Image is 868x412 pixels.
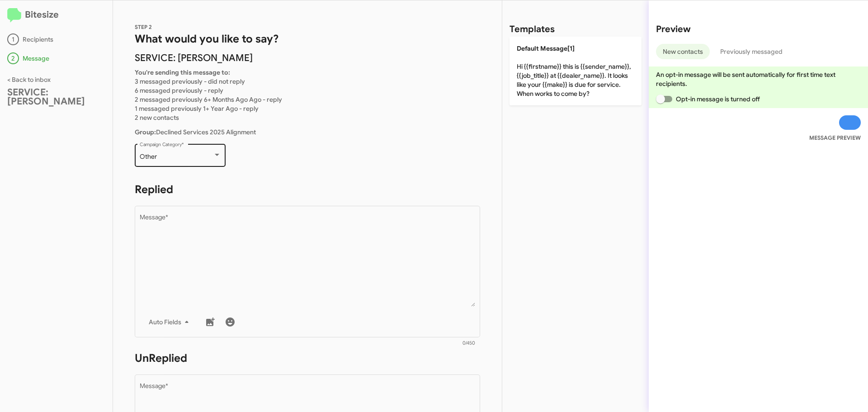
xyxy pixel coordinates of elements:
[7,33,19,45] div: 1
[135,128,256,136] span: Declined Services 2025 Alignment
[135,77,245,85] span: 3 messaged previously - did not reply
[720,44,783,59] span: Previously messaged
[135,182,480,197] h1: Replied
[462,341,475,346] mat-hint: 0/450
[135,95,282,104] span: 2 messaged previously 6+ Months Ago Ago - reply
[509,22,555,37] h2: Templates
[135,104,259,113] span: 1 messaged previously 1+ Year Ago - reply
[7,33,105,45] div: Recipients
[517,44,575,52] span: Default Message[1]
[7,8,105,23] h2: Bitesize
[135,24,152,30] span: STEP 2
[135,32,480,46] h1: What would you like to say?
[7,52,19,64] div: 2
[135,68,230,76] b: You're sending this message to:
[142,314,199,330] button: Auto Fields
[149,314,192,330] span: Auto Fields
[656,22,861,37] h2: Preview
[676,94,760,104] span: Opt-in message is turned off
[7,88,105,106] div: SERVICE: [PERSON_NAME]
[663,44,703,59] span: New contacts
[7,52,105,64] div: Message
[140,152,157,161] span: Other
[7,8,21,23] img: logo-minimal.svg
[135,86,223,95] span: 6 messaged previously - reply
[656,44,710,59] button: New contacts
[509,37,642,105] p: Hi {{firstname}} this is {{sender_name}}, {{job_title}} at {{dealer_name}}. It looks like your {{...
[135,128,156,136] b: Group:
[135,114,179,122] span: 2 new contacts
[7,76,51,84] a: < Back to inbox
[656,70,861,88] p: An opt-in message will be sent automatically for first time text recipients.
[713,44,789,59] button: Previously messaged
[135,351,480,365] h1: UnReplied
[809,133,861,142] small: MESSAGE PREVIEW
[135,53,480,62] p: SERVICE: [PERSON_NAME]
